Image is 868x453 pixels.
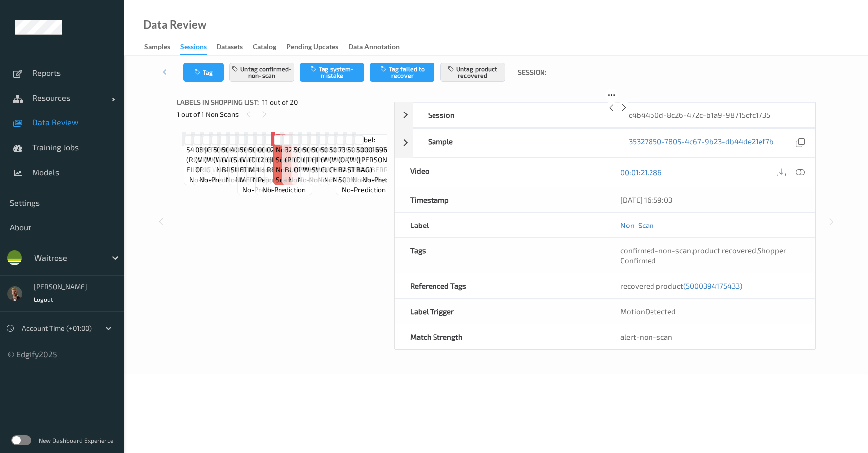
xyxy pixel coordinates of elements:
[180,40,217,55] a: Sessions
[693,246,756,255] span: product recovered
[183,63,224,82] button: Tag
[620,195,800,205] div: [DATE] 16:59:03
[286,40,348,54] a: Pending Updates
[683,281,742,290] span: (5000394175433)
[620,281,742,290] span: recovered product
[186,135,236,175] span: Label: 5410173021644 (ROMB ITALIAN FILTERS)
[347,135,401,175] span: Label: 5000169657461 (WR STRAWBERRIES)
[144,42,170,54] div: Samples
[180,42,207,55] div: Sessions
[348,42,400,54] div: Data Annotation
[312,135,367,175] span: Label: 5000169048702 ([PERSON_NAME] SWEETCORN)
[395,238,605,273] div: Tags
[298,175,341,185] span: no-prediction
[620,167,662,177] a: 00:01:21.286
[253,40,286,54] a: Catalog
[235,175,279,185] span: no-prediction
[217,165,260,175] span: no-prediction
[213,135,263,165] span: Label: 5000169079256 (WR MANGO)
[189,175,233,185] span: no-prediction
[262,97,298,107] span: 11 out of 20
[267,135,323,175] span: Label: 0252139000905 ([PERSON_NAME] RED PEPPERS)
[226,175,270,185] span: no-prediction
[395,324,605,349] div: Match Strength
[276,135,295,165] span: Label: Non-Scan
[395,102,815,128] div: Sessionc4b4460d-8c26-472c-b1a9-98715cfc1735
[342,185,386,195] span: no-prediction
[262,185,306,195] span: no-prediction
[348,40,410,54] a: Data Annotation
[217,42,243,54] div: Datasets
[333,175,377,185] span: no-prediction
[253,42,276,54] div: Catalog
[620,246,786,265] span: , ,
[276,165,295,185] span: non-scan
[370,63,434,82] button: Tag failed to recover
[240,135,289,185] span: Label: 5000169603611 (WR CI ETNMESS MERING)
[217,40,253,54] a: Datasets
[144,40,180,54] a: Samples
[440,63,505,82] button: Untag product recovered
[253,175,297,185] span: no-prediction
[249,135,301,175] span: Label: 5000254019334 (DR O HEART MALLOWS)
[620,246,786,265] span: Shopper Confirmed
[303,135,358,175] span: Label: 5000169015254 ([PERSON_NAME] WHOLE MILK)
[222,135,274,175] span: Label: 5000169634455 (WR CI BREADCRUMBS)
[395,187,605,212] div: Timestamp
[288,175,332,185] span: no-prediction
[324,175,368,185] span: no-prediction
[143,20,206,30] div: Data Review
[362,175,406,185] span: no-prediction
[620,332,800,341] div: alert-non-scan
[321,135,371,175] span: Label: 5000169320556 (WR MIDI CUCUMBER)
[395,299,605,324] div: Label Trigger
[338,135,389,185] span: Label: 7394376619427 (OATLYO BARISTA 500ML)
[285,135,335,175] span: Label: 3228020481167 (PRESIDENT BUTTER UNS)
[395,213,605,237] div: Label
[294,135,345,175] span: Label: 5000394175433 (DURACELL OPTIMUM AAA)
[258,135,310,185] span: Label: 0000000002660 (2660WR Ess Loose Red Peppers)
[413,129,614,157] div: Sample
[620,246,691,255] span: confirmed-non-scan
[229,63,294,82] button: Untag confirmed-non-scan
[605,299,815,324] div: MotionDetected
[204,135,284,165] span: Label: [CREDIT_CARD_NUMBER] (WR POP GARDEN PEAS)
[518,67,546,77] span: Session:
[286,42,338,54] div: Pending Updates
[300,63,364,82] button: Tag system-mistake
[620,220,654,230] a: Non-Scan
[195,135,246,175] span: Label: 0898999010007 (VITA COCO ORIG WATER)
[177,108,387,120] div: 1 out of 1 Non Scans
[395,273,605,298] div: Referenced Tags
[629,136,774,150] a: 35327850-7805-4c67-9b23-db44de21ef7b
[199,175,243,185] span: no-prediction
[356,135,412,175] span: Label: 5000169638675 ([PERSON_NAME] BAG)
[614,103,814,127] div: c4b4460d-8c26-472c-b1a9-98715cfc1735
[413,103,614,127] div: Session
[242,185,286,195] span: no-prediction
[352,175,396,185] span: no-prediction
[395,128,815,158] div: Sample35327850-7805-4c67-9b23-db44de21ef7b
[177,97,259,107] span: Labels in shopping list:
[395,158,605,187] div: Video
[329,135,380,175] span: Label: 5000169662427 (WR STEAK CHUT SWICH)
[231,135,284,175] span: Label: 4007933459024 (S/BROT ORG SUN/F BRD)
